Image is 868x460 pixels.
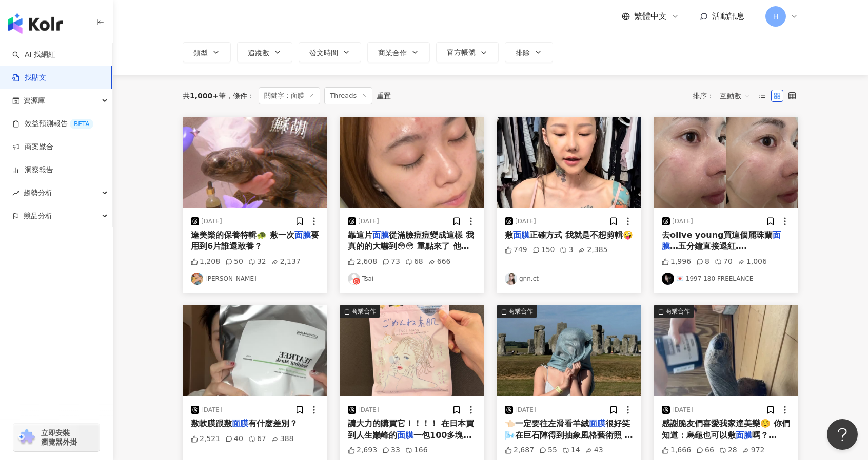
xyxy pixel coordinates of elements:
[672,217,693,226] div: [DATE]
[712,11,745,21] span: 活動訊息
[24,181,52,204] span: 趨勢分析
[193,49,208,57] span: 類型
[529,230,633,240] span: 正確方式 我就是不想剪輯🤪
[662,273,674,285] img: KOL Avatar
[299,42,361,62] button: 發文時間
[340,305,484,396] button: 商業合作
[515,217,536,226] div: [DATE]
[662,419,790,440] span: 感謝脆友們喜愛我家達美樂☺️ 你們知道：烏龜也可以敷
[662,230,773,240] span: 去olive young買這個麗珠蘭
[589,419,605,428] mark: 面膜
[225,257,243,267] div: 50
[248,419,298,428] span: 有什麼差別？
[447,48,476,56] span: 官方帳號
[736,430,752,440] mark: 面膜
[382,257,400,267] div: 73
[436,42,499,62] button: 官方帳號
[532,245,555,255] div: 150
[585,445,603,455] div: 43
[378,49,407,57] span: 商業合作
[12,142,53,152] a: 商案媒合
[654,117,798,208] img: post-image
[738,257,767,267] div: 1,006
[562,445,580,455] div: 14
[248,49,269,57] span: 追蹤數
[693,88,756,104] div: 排序：
[827,419,858,450] iframe: Help Scout Beacon - Open
[505,273,517,285] img: KOL Avatar
[497,305,641,396] button: 商業合作
[191,230,319,251] span: 要用到6片誰還敢養？
[8,13,63,34] img: logo
[662,273,790,285] a: KOL Avatar💌 1997 180 FREELANCE
[191,273,319,285] a: KOL Avatar[PERSON_NAME]
[348,419,474,440] span: 請大力的購買它！！！！ 在日本買到人生巓峰的
[201,217,222,226] div: [DATE]
[505,445,534,455] div: 2,687
[428,257,451,267] div: 666
[348,445,377,455] div: 2,693
[340,305,484,396] img: post-image
[248,434,266,444] div: 67
[271,434,294,444] div: 388
[513,230,529,240] mark: 面膜
[12,190,19,197] span: rise
[226,92,254,100] span: 條件 ：
[773,11,779,22] span: H
[382,445,400,455] div: 33
[719,445,737,455] div: 28
[742,445,765,455] div: 972
[24,204,52,227] span: 競品分析
[670,241,747,251] span: …五分鐘直接退紅….
[348,257,377,267] div: 2,608
[505,273,633,285] a: KOL Avatargnn.ct
[12,165,53,175] a: 洞察報告
[578,245,607,255] div: 2,385
[372,230,389,240] mark: 面膜
[237,42,292,62] button: 追蹤數
[720,88,751,104] span: 互動數
[12,50,55,60] a: searchAI 找網紅
[232,419,248,428] mark: 面膜
[348,230,475,297] span: 從滿臉痘痘變成這樣 我真的的大嚇到😳😳 重點來了 他現在一片才$71 .. ？？ 他現在一片才$71 .. ？？ 他現在一片才$71 .. ？？ 剩下的精華液我還拿來擦脖子 手 腳 謝謝 這CP值拉滿
[696,445,714,455] div: 66
[497,117,641,208] img: post-image
[259,87,320,104] span: 關鍵字：面膜
[191,273,203,285] img: KOL Avatar
[505,419,589,428] span: 👈🏻一定要往左滑看羊絨
[201,406,222,414] div: [DATE]
[516,49,530,57] span: 排除
[191,257,220,267] div: 1,208
[294,230,311,240] mark: 面膜
[672,406,693,414] div: [DATE]
[183,305,327,396] img: post-image
[248,257,266,267] div: 32
[505,245,527,255] div: 749
[191,434,220,444] div: 2,521
[515,406,536,414] div: [DATE]
[340,117,484,208] img: post-image
[654,305,798,396] button: 商業合作
[654,305,798,396] img: post-image
[405,445,428,455] div: 166
[271,257,301,267] div: 2,137
[183,42,231,62] button: 類型
[696,257,709,267] div: 8
[309,49,338,57] span: 發文時間
[377,92,391,100] div: 重置
[539,445,557,455] div: 55
[191,230,294,240] span: 達美樂的保養特輯🐢 敷一次
[715,257,733,267] div: 70
[41,428,77,447] span: 立即安裝 瀏覽器外掛
[560,245,573,255] div: 3
[183,92,226,100] div: 共 筆
[190,92,219,100] span: 1,000+
[497,305,641,396] img: post-image
[225,434,243,444] div: 40
[324,87,372,104] span: Threads
[13,424,100,451] a: chrome extension立即安裝 瀏覽器外掛
[367,42,430,62] button: 商業合作
[397,430,413,440] mark: 面膜
[12,73,46,83] a: 找貼文
[183,117,327,208] img: post-image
